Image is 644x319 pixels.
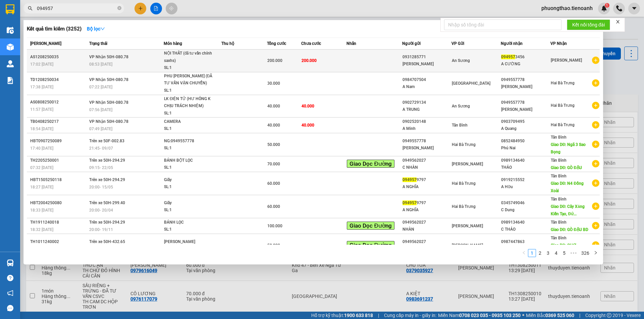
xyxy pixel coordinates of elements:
[6,4,14,14] img: logo-vxr
[501,238,550,245] div: 0987447863
[402,207,451,214] div: A NGHĨA
[164,41,182,46] span: Món hàng
[89,239,125,244] span: Trên xe 50H-432.65
[30,185,53,189] span: 18:27 [DATE]
[402,138,451,145] div: 0949557778
[89,227,113,232] span: 20:00 - 19/11
[568,249,579,257] li: Next 5 Pages
[452,243,483,248] span: [PERSON_NAME]
[30,157,87,164] div: TH2205250001
[567,19,610,30] button: Kết nối tổng đài
[347,160,394,168] span: Giao Dọc Đường
[536,249,544,257] li: 2
[452,104,470,108] span: An Sương
[501,219,550,226] div: 0989134640
[164,118,214,126] div: CAMERA
[7,77,14,84] img: solution-icon
[267,162,280,166] span: 70.000
[520,249,528,257] button: left
[89,185,113,189] span: 20:00 - 15/05
[452,142,476,147] span: Hai Bà Trưng
[551,158,567,163] span: Tân Bình
[615,19,620,24] span: close
[267,123,280,128] span: 40.000
[302,123,314,128] span: 40.000
[30,146,53,151] span: 17:40 [DATE]
[536,249,544,257] a: 2
[164,164,214,171] div: SL: 1
[592,249,600,257] li: Next Page
[592,160,599,167] span: plus-circle
[164,238,214,246] div: [PERSON_NAME]
[164,95,214,110] div: LK ĐIỆN TỬ (HƯ HỎNG K CHỊU TRÁCH NHIỆM)
[550,41,567,46] span: VP Nhận
[520,249,528,257] li: Previous Page
[89,139,124,143] span: Trên xe 50F-002.83
[89,201,125,205] span: Trên xe 50H-299.40
[551,165,582,170] span: Giao DĐ: GÒ ĐẬU
[402,219,451,226] div: 0949562027
[30,238,87,245] div: TH1011240002
[30,62,53,67] span: 17:02 [DATE]
[89,165,113,170] span: 09:15 - 22/05
[402,83,451,90] div: A Nam
[501,138,550,145] div: 0852484950
[89,177,125,182] span: Trên xe 50H-294.29
[164,50,214,64] div: NỘI THẤT (đã tư vấn chính saxhs)
[501,99,550,106] div: 0949557778
[89,127,112,131] span: 07:49 [DATE]
[30,41,61,46] span: [PERSON_NAME]
[267,224,282,228] span: 100.000
[501,83,550,90] div: [PERSON_NAME]
[164,125,214,133] div: SL: 1
[117,6,121,10] span: close-circle
[501,54,550,61] div: 3456
[452,181,476,186] span: Hai Bà Trưng
[89,100,128,105] span: VP Nhận 50H-080.78
[501,164,550,171] div: THẢO
[347,241,394,249] span: Giao Dọc Đường
[301,41,321,46] span: Chưa cước
[89,146,113,151] span: 21:45 - 09/07
[579,249,592,257] li: 326
[402,99,451,106] div: 0902729134
[560,249,568,257] li: 5
[28,6,33,11] span: search
[30,54,87,61] div: AS1208250035
[501,106,550,113] div: [PERSON_NAME]
[267,204,280,209] span: 60.000
[89,220,125,225] span: Trên xe 50H-294.29
[402,125,451,132] div: A Minh
[501,55,515,59] span: 094957
[592,57,599,64] span: plus-circle
[402,164,451,171] div: C NHÀN
[267,181,280,186] span: 60.000
[528,249,536,257] li: 1
[267,41,286,46] span: Tổng cước
[7,305,13,311] span: message
[444,19,561,30] input: Nhập số tổng đài
[30,219,87,226] div: TH1911240018
[30,85,53,89] span: 17:38 [DATE]
[402,157,451,164] div: 0949562027
[551,174,567,178] span: Tân Bình
[164,183,214,191] div: SL: 1
[89,107,112,112] span: 07:56 [DATE]
[551,236,567,240] span: Tân Bình
[89,55,128,59] span: VP Nhận 50H-080.78
[402,200,451,207] div: 9797
[501,61,550,68] div: A CƯỜNG
[164,157,214,164] div: BÁNH BỘT LỌC
[89,85,112,89] span: 07:22 [DATE]
[117,5,121,12] span: close-circle
[89,62,112,67] span: 08:53 [DATE]
[164,219,214,226] div: BÁNH LỌC
[267,142,280,147] span: 50.000
[7,290,13,296] span: notification
[164,87,214,94] div: SL: 1
[501,41,523,46] span: Người nhận
[551,135,567,140] span: Tân Bình
[30,200,87,207] div: HBT2004250080
[164,138,214,145] div: NG:0949557778
[551,204,585,216] span: Giao DĐ: Cây Xăng Kiến Tạo, Đứ...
